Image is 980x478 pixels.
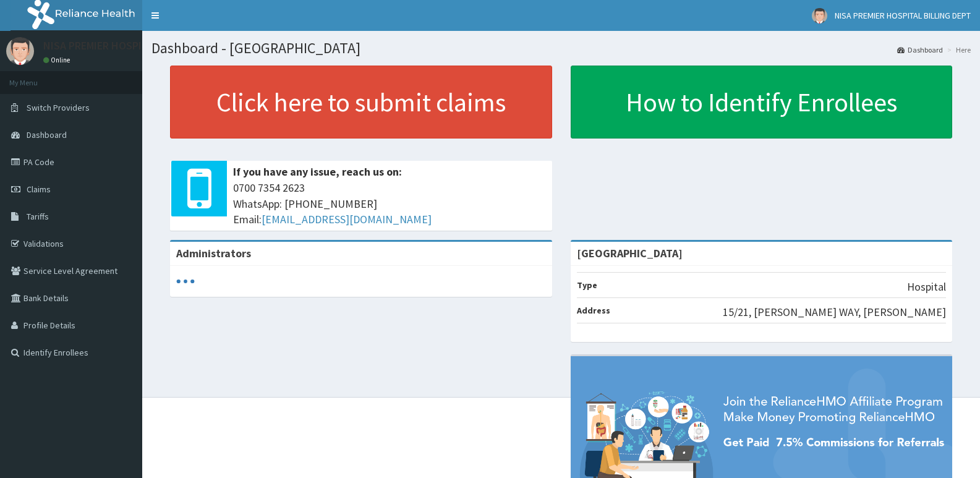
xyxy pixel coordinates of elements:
b: Type [577,280,597,291]
b: Administrators [176,246,251,260]
a: Click here to submit claims [170,66,552,139]
b: If you have any issue, reach us on: [233,164,402,179]
span: Switch Providers [27,102,90,113]
a: [EMAIL_ADDRESS][DOMAIN_NAME] [262,212,432,226]
svg: audio-loading [176,272,195,291]
span: Dashboard [27,129,67,140]
a: Dashboard [897,45,943,55]
span: 0700 7354 2623 WhatsApp: [PHONE_NUMBER] Email: [233,180,546,228]
span: Tariffs [27,211,49,222]
b: Address [577,305,610,316]
strong: [GEOGRAPHIC_DATA] [577,246,683,260]
span: Claims [27,184,51,195]
img: User Image [812,8,827,23]
h1: Dashboard - [GEOGRAPHIC_DATA] [151,40,971,56]
p: 15/21, [PERSON_NAME] WAY, [PERSON_NAME] [723,304,946,320]
a: Online [43,56,73,64]
img: User Image [6,37,34,65]
p: Hospital [907,279,946,295]
span: NISA PREMIER HOSPITAL BILLING DEPT [835,10,971,21]
p: NISA PREMIER HOSPITAL BILLING DEPT [43,40,228,51]
li: Here [944,45,971,55]
a: How to Identify Enrollees [571,66,953,139]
